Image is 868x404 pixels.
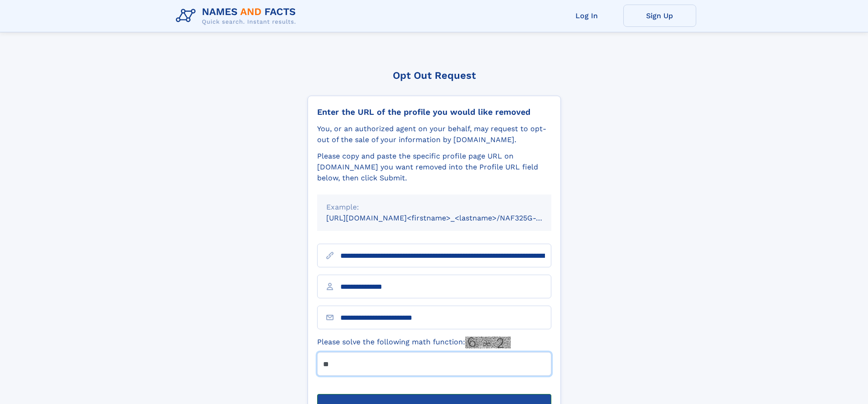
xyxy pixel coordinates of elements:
img: Logo Names and Facts [172,4,303,28]
div: Opt Out Request [308,70,561,81]
small: [URL][DOMAIN_NAME]<firstname>_<lastname>/NAF325G-xxxxxxxx [326,214,569,222]
div: Enter the URL of the profile you would like removed [317,107,551,117]
div: Please copy and paste the specific profile page URL on [DOMAIN_NAME] you want removed into the Pr... [317,151,551,184]
a: Log In [550,5,623,27]
a: Sign Up [623,5,696,27]
div: Example: [326,202,542,213]
label: Please solve the following math function: [317,337,511,348]
div: You, or an authorized agent on your behalf, may request to opt-out of the sale of your informatio... [317,123,551,145]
